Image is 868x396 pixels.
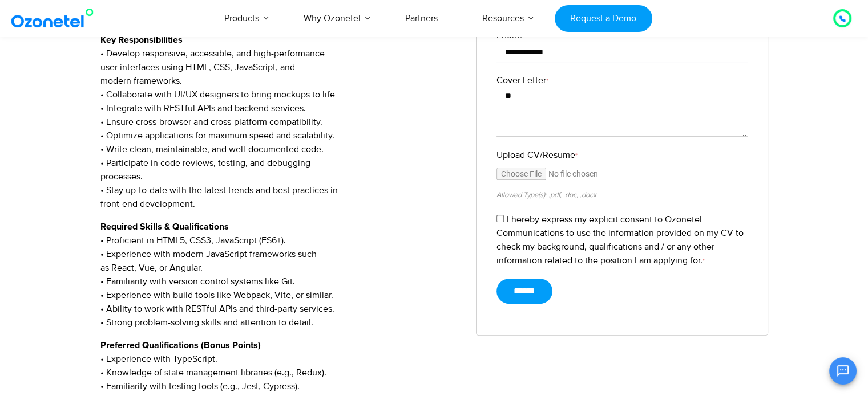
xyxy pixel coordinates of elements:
label: I hereby express my explicit consent to Ozonetel Communications to use the information provided o... [496,214,744,266]
strong: Required Skills & Qualifications [100,222,229,231]
button: Open chat [829,357,857,385]
strong: Key Responsibilities [100,35,183,44]
small: Allowed Type(s): .pdf, .doc, .docx [496,190,596,199]
strong: Preferred Qualifications (Bonus Points) [100,341,261,350]
a: Request a Demo [555,5,652,32]
label: Upload CV/Resume [496,148,748,162]
p: • Proficient in HTML5, CSS3, JavaScript (ES6+). • Experience with modern JavaScript frameworks su... [100,220,459,329]
label: Cover Letter [496,74,748,87]
p: • Develop responsive, accessible, and high-performance user interfaces using HTML, CSS, JavaScrip... [100,33,459,211]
